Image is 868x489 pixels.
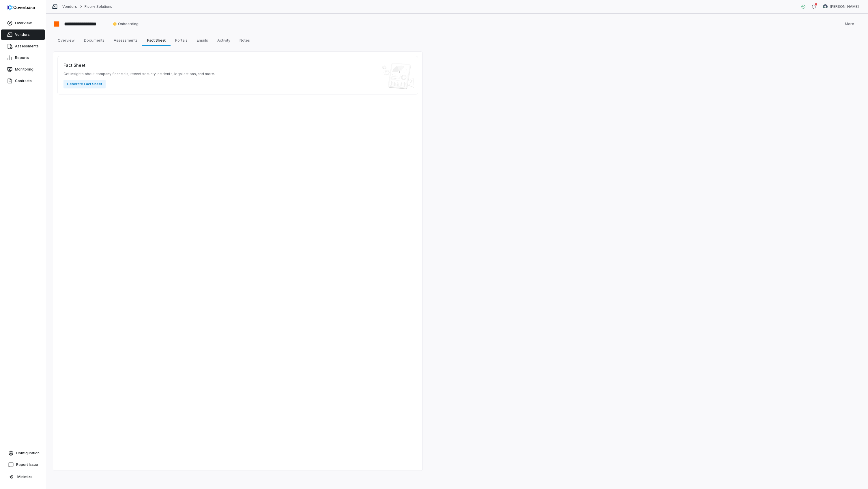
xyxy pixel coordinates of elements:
[1,76,45,86] a: Contracts
[63,80,106,88] button: Generate Fact Sheet
[8,5,35,10] img: logo-D7KZi-bG.svg
[843,18,863,30] button: More
[145,36,168,44] span: Fact Sheet
[823,4,828,9] img: Darwin Alvarez avatar
[1,53,45,63] a: Reports
[85,4,112,9] a: Fiserv Solutions
[2,448,44,458] a: Configuration
[63,62,85,68] span: Fact Sheet
[1,64,45,75] a: Monitoring
[820,2,862,11] button: Darwin Alvarez avatar[PERSON_NAME]
[62,4,77,9] a: Vendors
[1,29,45,40] a: Vendors
[215,36,233,44] span: Activity
[63,72,215,76] span: Get insights about company financials, recent security incidents, legal actions, and more.
[111,36,140,44] span: Assessments
[1,41,45,51] a: Assessments
[1,18,45,28] a: Overview
[113,22,139,26] span: Onboarding
[173,36,190,44] span: Portals
[237,36,252,44] span: Notes
[82,36,107,44] span: Documents
[830,4,859,9] span: [PERSON_NAME]
[194,36,210,44] span: Emails
[55,36,77,44] span: Overview
[2,460,44,470] button: Report Issue
[2,471,44,483] button: Minimize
